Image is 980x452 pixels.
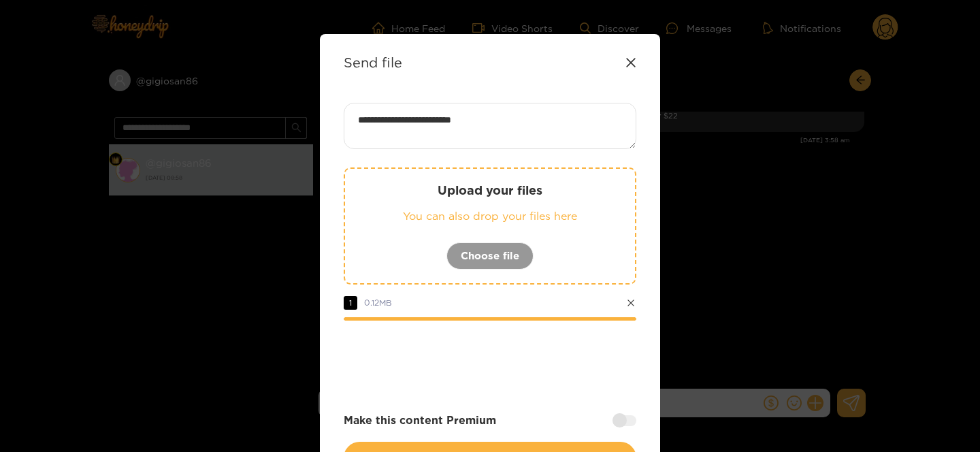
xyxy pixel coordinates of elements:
span: 1 [344,296,357,310]
p: You can also drop your files here [372,208,608,224]
span: 0.12 MB [364,298,392,307]
p: Upload your files [372,182,608,198]
strong: Send file [344,54,402,70]
button: Choose file [446,242,534,270]
strong: Make this content Premium [344,413,496,428]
